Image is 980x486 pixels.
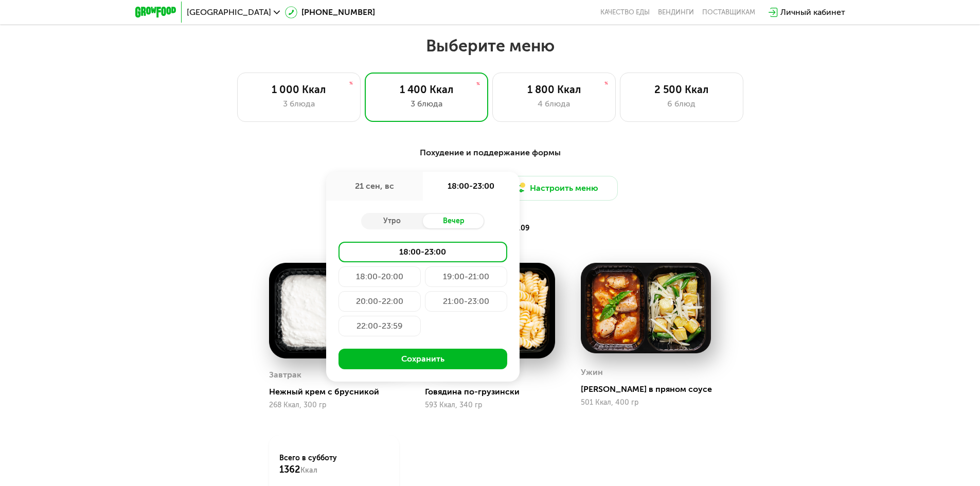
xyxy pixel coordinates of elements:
span: Ккал [300,466,317,475]
div: 6 блюд [631,98,733,110]
div: Вечер [423,214,485,228]
a: [PHONE_NUMBER] [285,6,375,19]
div: 1 000 Ккал [248,83,350,96]
div: 3 блюда [376,98,477,110]
button: Настроить меню [494,176,618,201]
div: 21:00-23:00 [425,291,507,312]
div: Утро [361,214,423,228]
div: 501 Ккал, 400 гр [581,399,711,407]
div: 4 блюда [503,98,605,110]
div: 593 Ккал, 340 гр [425,401,555,409]
div: 18:00-23:00 [338,242,507,262]
div: 20:00-22:00 [338,291,421,312]
div: 268 Ккал, 300 гр [269,401,399,409]
div: Личный кабинет [780,6,845,19]
button: Сохранить [338,349,507,369]
a: Вендинги [658,8,694,16]
div: 2 500 Ккал [631,83,733,96]
div: 22:00-23:59 [338,316,421,336]
div: 18:00-23:00 [423,172,520,201]
div: 19:00-21:00 [425,266,507,287]
span: 1362 [279,464,300,475]
div: Ужин [581,365,603,380]
div: 21 сен, вс [326,172,423,201]
a: Качество еды [600,8,650,16]
div: 1 400 Ккал [376,83,477,96]
div: Говядина по-грузински [425,387,563,397]
h2: Выберите меню [33,35,947,56]
span: [GEOGRAPHIC_DATA] [187,8,271,16]
div: поставщикам [702,8,755,16]
div: Похудение и поддержание формы [186,147,795,159]
div: 3 блюда [248,98,350,110]
div: 18:00-20:00 [338,266,421,287]
div: [PERSON_NAME] в пряном соусе [581,384,719,394]
div: Всего в субботу [279,453,389,476]
div: Нежный крем с брусникой [269,387,407,397]
div: 1 800 Ккал [503,83,605,96]
div: Завтрак [269,367,301,383]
